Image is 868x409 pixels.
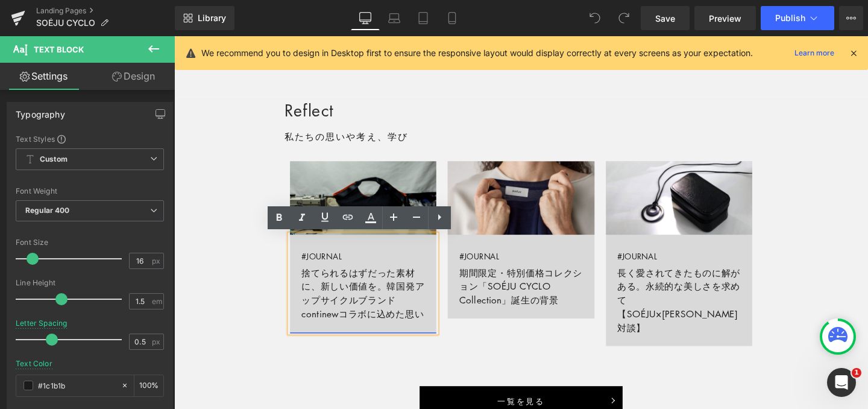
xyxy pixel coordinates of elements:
[775,13,805,23] span: Publish
[790,46,839,60] a: Learn more
[454,209,608,326] a: #JOURNAL長く愛されてきたものに解がある。永続的な美しさを求めて【SOÉJU×[PERSON_NAME]対談】
[34,45,84,54] span: Text Block
[152,338,162,346] span: px
[583,6,607,30] button: Undo
[827,368,856,397] iframe: Intercom live chat
[839,6,863,30] button: More
[380,6,409,30] a: Laptop
[709,12,741,25] span: Preview
[612,6,636,30] button: Redo
[466,225,508,237] span: #JOURNAL
[38,379,115,392] input: Color
[409,6,438,30] a: Tablet
[351,6,380,30] a: Desktop
[16,360,52,368] div: Text Color
[152,297,162,305] span: em
[134,375,163,396] div: %
[116,98,614,113] p: 私たちの思いや考え、学び
[25,206,70,215] b: Regular 400
[340,377,390,390] span: 一覧を見る
[116,64,614,92] h2: Reflect
[852,368,861,378] span: 1
[288,209,441,297] a: #JOURNAL期間限定・特別価格コレクション「SOÉJU CYCLO Collection」誕生の背景
[16,238,164,247] div: Font Size
[16,319,68,328] div: Letter Spacing
[694,6,756,30] a: Preview
[300,225,342,237] span: #JOURNAL
[16,134,164,144] div: Text Styles
[16,279,164,287] div: Line Height
[16,187,164,195] div: Font Weight
[36,6,175,16] a: Landing Pages
[16,103,65,119] div: Typography
[175,6,234,30] a: New Library
[122,209,275,311] a: #JOURNAL捨てられるはずだった素材に、新しい価値を。韓国発アップサイクルブランドcontinewコラボに込めた思い
[36,18,95,28] span: SOÉJU CYCLO
[201,46,753,60] p: We recommend you to design in Desktop first to ensure the responsive layout would display correct...
[152,257,162,265] span: px
[438,6,467,30] a: Mobile
[761,6,834,30] button: Publish
[40,154,68,165] b: Custom
[258,368,471,399] a: 一覧を見る
[655,12,675,25] span: Save
[90,63,177,90] a: Design
[198,13,226,24] span: Library
[134,225,176,237] span: #JOURNAL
